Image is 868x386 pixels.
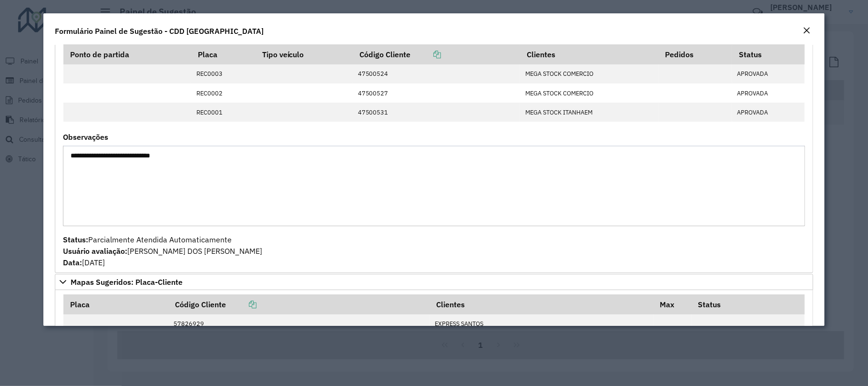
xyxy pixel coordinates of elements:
th: Placa [191,44,255,64]
th: Clientes [520,44,658,64]
td: REC0001 [191,103,255,122]
h4: Formulário Painel de Sugestão - CDD [GEOGRAPHIC_DATA] [55,25,264,37]
button: Close [800,25,813,37]
td: APROVADA [692,314,805,343]
td: 47500531 [353,103,520,122]
td: APROVADA [732,103,805,122]
th: Status [692,294,805,314]
td: EXPRESS SANTOS BIERHAUSEN COMERCIAL [429,314,653,343]
label: Observações [63,131,108,143]
th: Tipo veículo [255,44,353,64]
span: Mapas Sugeridos: Placa-Cliente [71,278,183,286]
div: Cliente para Recarga [55,40,813,273]
td: APROVADA [732,83,805,103]
strong: Usuário avaliação: [63,246,127,256]
th: Ponto de partida [63,44,192,64]
a: Copiar [410,50,441,59]
td: GMA8675 [63,314,169,343]
strong: Data: [63,258,82,267]
th: Clientes [429,294,653,314]
em: Fechar [803,27,810,34]
a: Mapas Sugeridos: Placa-Cliente [55,274,813,290]
th: Código Cliente [353,44,520,64]
td: 2 [654,314,692,343]
a: Copiar [226,300,256,309]
td: MEGA STOCK ITANHAEM [520,103,658,122]
td: REC0003 [191,64,255,83]
strong: Status: [63,235,88,244]
td: 57826929 57838185 [168,314,429,343]
span: Parcialmente Atendida Automaticamente [PERSON_NAME] DOS [PERSON_NAME] [DATE] [63,235,262,267]
th: Placa [63,294,169,314]
th: Pedidos [659,44,733,64]
td: 47500524 [353,64,520,83]
td: REC0002 [191,83,255,103]
th: Max [654,294,692,314]
td: APROVADA [732,64,805,83]
td: MEGA STOCK COMERCIO [520,64,658,83]
td: MEGA STOCK COMERCIO [520,83,658,103]
td: 47500527 [353,83,520,103]
th: Código Cliente [168,294,429,314]
th: Status [732,44,805,64]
